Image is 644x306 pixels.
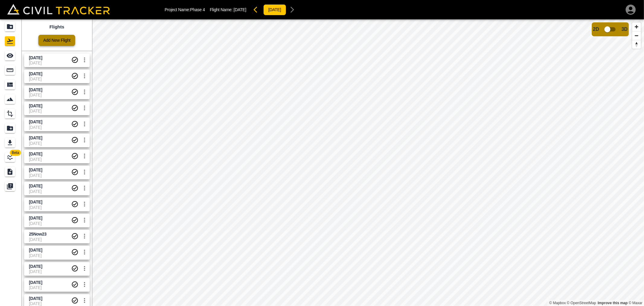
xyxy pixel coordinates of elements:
[622,27,628,32] span: 3D
[632,31,641,40] button: Zoom out
[632,40,641,49] button: Reset bearing to north
[629,301,642,305] a: Maxar
[234,7,246,12] span: [DATE]
[7,4,110,15] img: Civil Tracker
[567,301,596,305] a: OpenStreetMap
[92,19,644,306] canvas: Map
[263,4,286,15] button: [DATE]
[632,22,641,31] button: Zoom in
[598,301,628,305] a: Map feedback
[593,27,599,32] span: 2D
[549,301,566,305] a: Mapbox
[165,7,205,12] p: Project Name: Phase 4
[210,7,246,12] p: Flight Name:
